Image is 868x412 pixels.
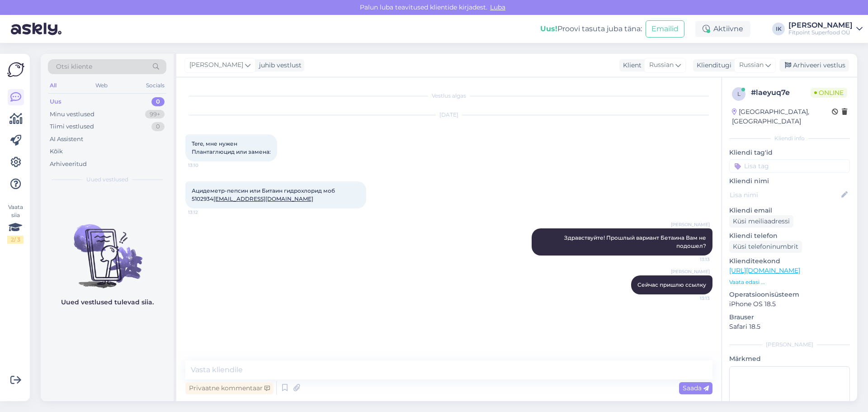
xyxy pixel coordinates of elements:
div: All [48,80,58,91]
div: Kõik [50,147,63,156]
div: [GEOGRAPHIC_DATA], [GEOGRAPHIC_DATA] [732,107,832,126]
div: Aktiivne [695,21,750,37]
input: Lisa tag [729,159,850,173]
span: Uued vestlused [86,175,128,184]
a: [EMAIL_ADDRESS][DOMAIN_NAME] [213,195,313,202]
div: Kliendi info [729,134,850,142]
div: 0 [151,97,165,106]
span: 13:10 [188,162,222,169]
div: Klienditugi [693,61,731,70]
div: 0 [151,122,165,131]
div: AI Assistent [50,135,83,144]
p: Vaata edasi ... [729,278,850,286]
button: Emailid [646,20,684,38]
div: Privaatne kommentaar [185,382,274,394]
span: Online [811,88,847,98]
p: Uued vestlused tulevad siia. [61,298,154,307]
p: Märkmed [729,354,850,364]
span: l [737,90,741,97]
p: Brauser [729,313,850,322]
b: Uus! [540,24,557,33]
div: Klient [619,61,642,70]
div: Uus [50,97,61,106]
div: Arhiveeri vestlus [779,59,849,71]
div: 99+ [145,110,165,119]
p: iPhone OS 18.5 [729,299,850,309]
p: Operatsioonisüsteem [729,290,850,299]
div: # laeyuq7e [751,87,811,98]
img: No chats [41,208,174,289]
div: Web [94,80,109,91]
div: juhib vestlust [255,61,302,70]
span: Russian [649,60,674,70]
p: Klienditeekond [729,256,850,266]
div: Arhiveeritud [50,160,87,169]
div: [PERSON_NAME] [788,22,853,29]
span: Otsi kliente [56,62,92,71]
span: Сейчас пришлю ссылку [637,281,706,288]
p: Kliendi tag'id [729,148,850,157]
span: [PERSON_NAME] [671,221,710,228]
div: 2 / 3 [7,236,24,244]
span: Здравствуйте! Прошлый вариант Бетаина Вам не подошел? [564,234,708,249]
div: Minu vestlused [50,110,94,119]
span: Luba [487,3,508,11]
span: [PERSON_NAME] [671,268,710,275]
span: Ацидеметр-пепсин или Битаин гидрохлорид моб 5102934 [192,187,336,202]
div: Tiimi vestlused [50,122,94,131]
a: [PERSON_NAME]Fitpoint Superfood OÜ [788,22,863,36]
div: Socials [144,80,166,91]
span: Saada [683,384,709,392]
div: Küsi meiliaadressi [729,215,793,227]
span: [PERSON_NAME] [189,60,243,70]
p: Safari 18.5 [729,322,850,331]
div: Vestlus algas [185,92,712,100]
span: Tere, мне нужен Плантаглюцид или замена: [192,140,271,155]
div: Vaata siia [7,203,24,244]
p: Kliendi telefon [729,231,850,241]
span: 13:13 [676,295,710,302]
span: Russian [739,60,764,70]
input: Lisa nimi [730,190,840,200]
div: Küsi telefoninumbrit [729,241,802,253]
div: [PERSON_NAME] [729,341,850,349]
div: Fitpoint Superfood OÜ [788,29,853,36]
div: [DATE] [185,111,712,119]
span: 13:12 [188,209,222,216]
span: 13:13 [676,256,710,263]
a: [URL][DOMAIN_NAME] [729,266,800,275]
p: Kliendi email [729,206,850,215]
img: Askly Logo [7,61,24,78]
div: Proovi tasuta juba täna: [540,24,642,34]
p: Kliendi nimi [729,176,850,186]
div: IK [772,23,785,35]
